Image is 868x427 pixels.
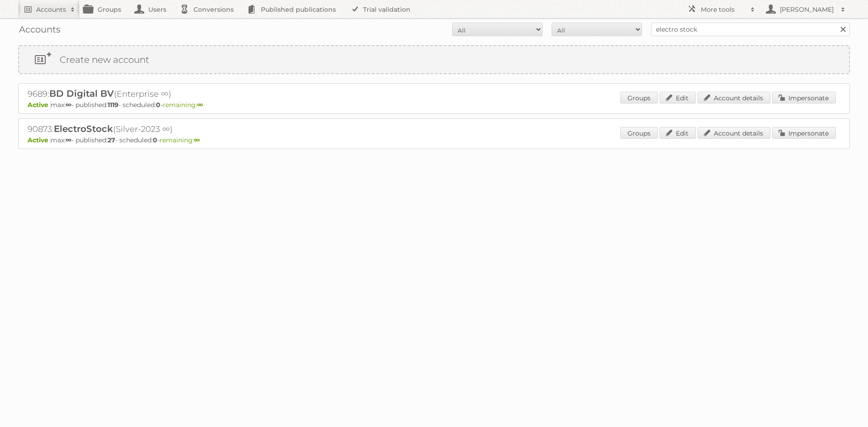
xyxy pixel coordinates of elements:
a: Account details [698,127,770,139]
strong: 1119 [108,101,118,109]
a: Groups [620,127,658,139]
h2: [PERSON_NAME] [778,5,836,14]
h2: 9689: (Enterprise ∞) [28,88,344,100]
p: max: - published: - scheduled: - [28,136,840,144]
span: remaining: [160,136,200,144]
span: remaining: [163,101,203,109]
h2: 90873: (Silver-2023 ∞) [28,123,344,135]
h2: Accounts [36,5,66,14]
h2: More tools [701,5,746,14]
strong: ∞ [194,136,200,144]
p: max: - published: - scheduled: - [28,101,840,109]
a: Edit [660,127,696,139]
a: Groups [620,92,658,103]
strong: 0 [156,101,160,109]
a: Edit [660,92,696,103]
a: Impersonate [772,92,836,103]
span: Active [28,136,51,144]
span: BD Digital BV [49,88,114,99]
strong: ∞ [66,136,71,144]
strong: ∞ [66,101,71,109]
strong: 0 [153,136,157,144]
a: Impersonate [772,127,836,139]
strong: 27 [108,136,115,144]
a: Account details [698,92,770,103]
a: Create new account [19,46,849,73]
strong: ∞ [197,101,203,109]
span: ElectroStock [54,123,113,134]
span: Active [28,101,51,109]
